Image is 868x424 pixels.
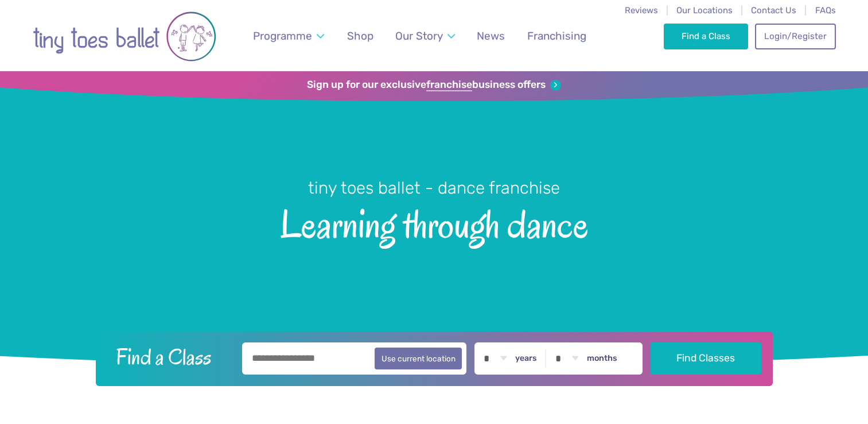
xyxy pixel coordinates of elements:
strong: franchise [426,79,472,91]
span: Our Story [395,29,443,43]
span: News [477,29,505,43]
button: Find Classes [651,342,761,375]
a: News [472,22,511,49]
label: years [515,353,537,364]
span: Programme [253,29,312,43]
a: Find a Class [664,24,748,49]
img: tiny toes ballet [33,7,216,65]
button: Use current location [375,348,462,369]
a: Our Story [390,22,460,49]
a: Contact Us [751,5,796,16]
a: Franchising [521,22,591,49]
h2: Find a Class [107,342,234,371]
small: tiny toes ballet - dance franchise [308,178,560,198]
a: Shop [341,22,379,49]
label: months [587,353,617,364]
a: Programme [247,22,329,49]
span: Franchising [527,29,586,43]
span: Learning through dance [20,199,848,246]
a: Login/Register [755,24,835,49]
a: Our Locations [676,5,733,16]
a: FAQs [815,5,836,16]
a: Reviews [625,5,658,16]
a: Sign up for our exclusivefranchisebusiness offers [307,79,561,91]
span: Shop [347,29,373,43]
